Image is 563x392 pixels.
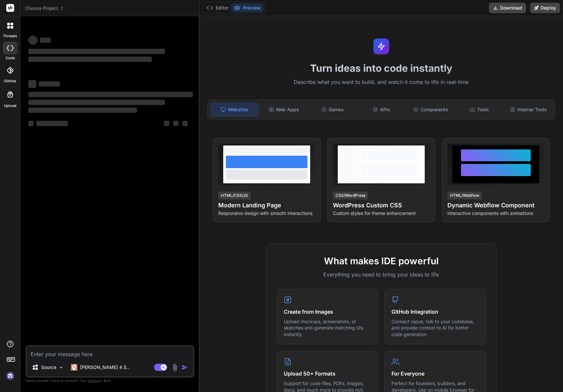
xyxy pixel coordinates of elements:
div: APIs [358,103,406,117]
div: Games [309,103,357,117]
p: Interactive components with animations [447,210,544,217]
img: icon [181,364,188,371]
span: ‌ [173,121,178,126]
img: attachment [171,364,179,371]
label: GitHub [4,78,16,84]
div: Web Apps [260,103,308,117]
p: Source [41,364,56,371]
span: ‌ [182,121,188,126]
p: [PERSON_NAME] 4 S.. [80,364,129,371]
span: ‌ [28,108,137,113]
button: Preview [231,3,263,13]
span: ‌ [28,57,152,62]
img: Claude 4 Sonnet [71,364,77,371]
img: signin [5,370,16,381]
h2: What makes IDE powerful [277,254,486,268]
h4: For Everyone [391,370,479,378]
h4: Dynamic Webflow Component [447,201,544,210]
span: ‌ [36,121,68,126]
span: ‌ [28,121,34,126]
h4: Create from Images [284,308,371,316]
label: code [6,55,15,61]
h4: GitHub Integration [391,308,479,316]
span: ‌ [164,121,169,126]
span: ‌ [28,36,38,45]
label: threads [3,33,17,39]
p: Everything you need to bring your ideas to life [277,271,486,278]
span: Choose Project [25,5,64,12]
h4: Modern Landing Page [218,201,315,210]
div: CSS/WordPress [333,192,368,199]
p: Custom styles for theme enhancement [333,210,430,217]
span: privacy [88,379,100,382]
p: Upload mockups, screenshots, or sketches and generate matching UIs instantly [284,318,371,338]
span: ‌ [28,92,193,97]
div: HTML/CSS/JS [218,192,251,199]
span: ‌ [28,80,36,88]
p: Describe what you want to build, and watch it come to life in real-time [203,78,559,87]
span: ‌ [39,81,60,87]
button: Download [489,3,526,13]
h4: Upload 50+ Formats [284,370,371,378]
button: Deploy [530,3,560,13]
img: Pick Models [58,365,64,370]
span: ‌ [40,38,51,43]
p: Responsive design with smooth interactions [218,210,315,217]
div: Websites [210,103,259,117]
p: Always double-check its answers. Your in Bind [26,378,194,384]
button: Editor [204,3,231,13]
h1: Turn ideas into code instantly [203,62,559,74]
label: Upload [4,103,16,109]
div: HTML/Webflow [447,192,482,199]
h4: WordPress Custom CSS [333,201,430,210]
div: Components [407,103,454,117]
span: ‌ [28,100,165,105]
div: Internal Tools [504,103,552,117]
p: Connect repos, talk to your codebase, and provide context to AI for better code generation [391,318,479,338]
div: Tools [456,103,503,117]
span: ‌ [28,49,165,54]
